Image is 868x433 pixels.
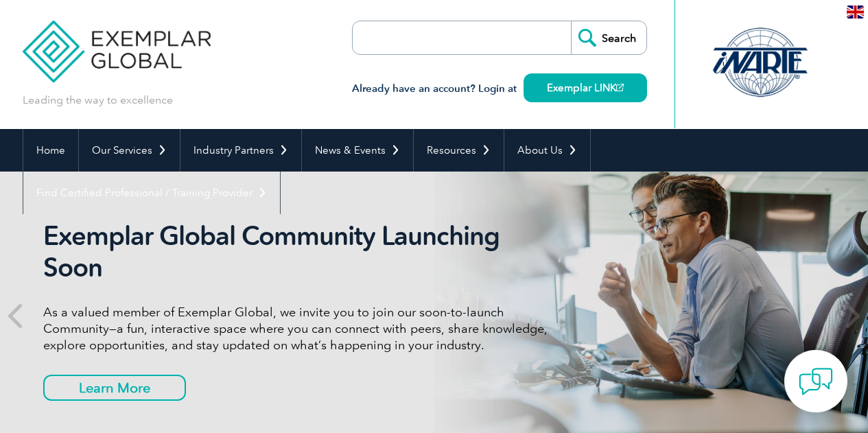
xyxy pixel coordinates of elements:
[571,21,646,54] input: Search
[847,5,864,19] img: en
[352,80,647,97] h3: Already have an account? Login at
[524,73,647,102] a: Exemplar LINK
[43,220,558,283] h2: Exemplar Global Community Launching Soon
[79,129,180,172] a: Our Services
[23,93,173,108] p: Leading the way to excellence
[616,84,624,91] img: open_square.png
[302,129,413,172] a: News & Events
[180,129,301,172] a: Industry Partners
[504,129,590,172] a: About Us
[43,375,186,401] a: Learn More
[414,129,504,172] a: Resources
[799,364,833,399] img: contact-chat.png
[43,304,558,353] p: As a valued member of Exemplar Global, we invite you to join our soon-to-launch Community—a fun, ...
[23,129,78,172] a: Home
[23,172,280,214] a: Find Certified Professional / Training Provider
